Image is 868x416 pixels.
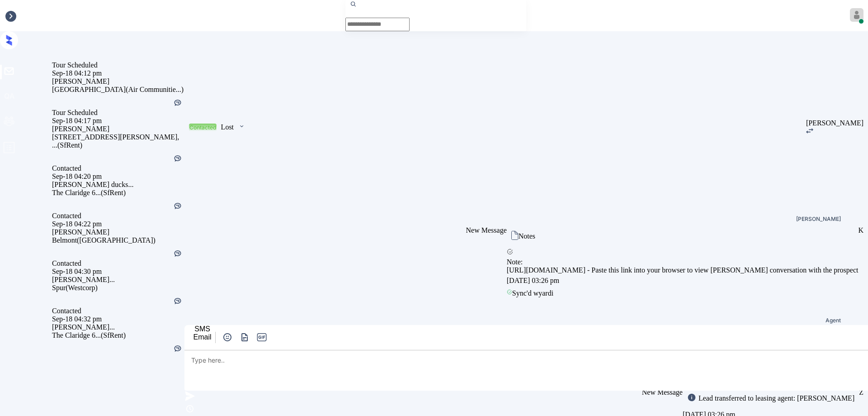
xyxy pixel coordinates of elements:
[52,276,184,284] div: [PERSON_NAME]...
[239,332,250,343] img: icon-zuma
[52,181,184,189] div: [PERSON_NAME] ducks...
[507,274,859,287] div: [DATE] 03:26 pm
[193,333,212,341] div: Email
[184,403,195,414] img: icon-zuma
[189,124,216,131] div: Contacted
[173,154,182,164] div: Kelsey was silent
[221,332,234,343] button: icon-zuma
[52,259,184,268] div: Contacted
[519,232,535,240] div: Notes
[173,296,182,306] img: Kelsey was silent
[173,296,182,307] div: Kelsey was silent
[52,172,184,181] div: Sep-18 04:20 pm
[52,236,184,244] div: Belmont ([GEOGRAPHIC_DATA])
[3,141,15,157] span: profile
[52,323,184,331] div: [PERSON_NAME]...
[806,128,813,134] img: icon-zuma
[238,122,245,130] img: icon-zuma
[507,258,859,266] div: Note:
[796,216,841,222] div: [PERSON_NAME]
[173,249,182,258] img: Kelsey was silent
[52,268,184,276] div: Sep-18 04:30 pm
[221,123,234,131] div: Lost
[52,117,184,125] div: Sep-18 04:17 pm
[52,220,184,228] div: Sep-18 04:22 pm
[507,249,513,255] img: icon-zuma
[52,315,184,323] div: Sep-18 04:32 pm
[173,98,182,109] div: Kelsey was silent
[806,119,863,127] div: [PERSON_NAME]
[52,109,184,117] div: Tour Scheduled
[173,201,182,212] div: Kelsey was silent
[222,332,233,343] img: icon-zuma
[173,344,182,354] div: Kelsey was silent
[511,231,519,240] img: icon-zuma
[184,391,195,402] img: icon-zuma
[507,287,859,300] div: Sync'd w yardi
[826,318,841,323] span: Agent
[52,228,184,236] div: [PERSON_NAME]
[5,12,21,20] div: Inbox
[507,266,859,274] div: [URL][DOMAIN_NAME] - Paste this link into your browser to view [PERSON_NAME] conversation with th...
[52,133,184,149] div: [STREET_ADDRESS][PERSON_NAME], ... (SfRent)
[52,189,184,197] div: The Claridge 6... (SfRent)
[238,332,251,343] button: icon-zuma
[466,226,507,234] span: New Message
[52,77,184,86] div: [PERSON_NAME]
[52,212,184,220] div: Contacted
[52,307,184,315] div: Contacted
[52,86,184,94] div: [GEOGRAPHIC_DATA] (Air Communitie...)
[173,154,182,163] img: Kelsey was silent
[52,125,184,133] div: [PERSON_NAME]
[858,226,863,234] div: K
[52,69,184,77] div: Sep-18 04:12 pm
[193,325,212,333] div: SMS
[52,284,184,292] div: Spur (Westcorp)
[850,8,863,22] img: avatar
[52,331,184,339] div: The Claridge 6... (SfRent)
[173,201,182,210] img: Kelsey was silent
[173,344,182,353] img: Kelsey was silent
[173,249,182,259] div: Kelsey was silent
[173,98,182,107] img: Kelsey was silent
[52,61,184,69] div: Tour Scheduled
[52,164,184,172] div: Contacted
